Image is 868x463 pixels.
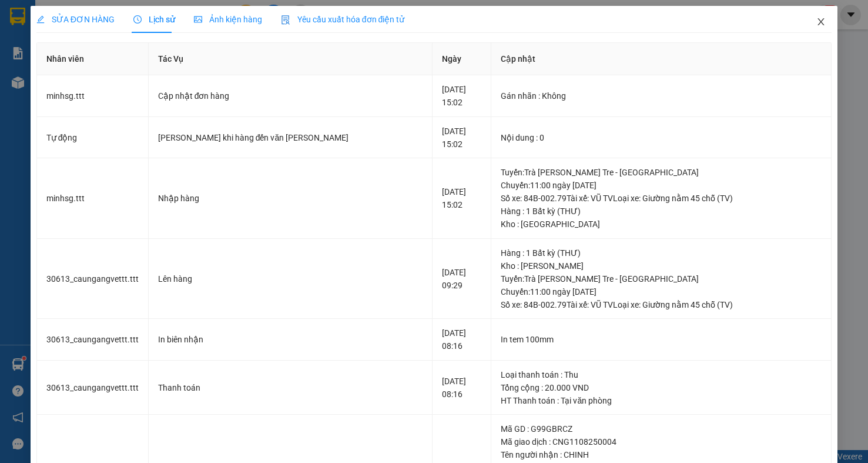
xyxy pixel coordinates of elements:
[501,131,822,144] div: Nội dung : 0
[37,239,149,319] td: 30613_caungangvettt.ttt
[442,185,481,211] div: [DATE] 15:02
[501,205,822,218] div: Hàng : 1 Bất kỳ (THƯ)
[37,75,149,117] td: minhsg.ttt
[501,394,822,407] div: HT Thanh toán : Tại văn phòng
[37,361,149,415] td: 30613_caungangvettt.ttt
[36,15,115,24] span: SỬA ĐƠN HÀNG
[501,333,822,346] div: In tem 100mm
[194,15,202,24] span: picture
[816,17,826,26] span: close
[158,381,423,394] div: Thanh toán
[501,247,822,259] div: Hàng : 1 Bất kỳ (THƯ)
[501,435,822,448] div: Mã giao dịch : CNG1108250004
[442,375,481,401] div: [DATE] 08:16
[501,272,822,311] div: Tuyến : Trà [PERSON_NAME] Tre - [GEOGRAPHIC_DATA] Chuyến: 11:00 ngày [DATE] Số xe: 84B-002.79 Tài...
[805,6,837,39] button: Close
[36,15,45,24] span: edit
[281,15,405,24] span: Yêu cầu xuất hóa đơn điện tử
[194,15,262,24] span: Ảnh kiện hàng
[281,15,290,25] img: icon
[501,422,822,435] div: Mã GD : G99GBRCZ
[501,381,822,394] div: Tổng cộng : 20.000 VND
[501,448,822,461] div: Tên người nhận : CHINH
[158,192,423,205] div: Nhập hàng
[37,117,149,159] td: Tự động
[501,166,822,205] div: Tuyến : Trà [PERSON_NAME] Tre - [GEOGRAPHIC_DATA] Chuyến: 11:00 ngày [DATE] Số xe: 84B-002.79 Tài...
[433,43,491,75] th: Ngày
[442,83,481,109] div: [DATE] 15:02
[442,266,481,292] div: [DATE] 09:29
[133,15,142,24] span: clock-circle
[442,327,481,352] div: [DATE] 08:16
[37,319,149,361] td: 30613_caungangvettt.ttt
[158,333,423,346] div: In biên nhận
[158,272,423,285] div: Lên hàng
[501,218,822,231] div: Kho : [GEOGRAPHIC_DATA]
[37,158,149,239] td: minhsg.ttt
[491,43,832,75] th: Cập nhật
[149,43,433,75] th: Tác Vụ
[501,89,822,102] div: Gán nhãn : Không
[37,43,149,75] th: Nhân viên
[133,15,175,24] span: Lịch sử
[501,259,822,272] div: Kho : [PERSON_NAME]
[158,89,423,102] div: Cập nhật đơn hàng
[501,368,822,381] div: Loại thanh toán : Thu
[158,131,423,144] div: [PERSON_NAME] khi hàng đến văn [PERSON_NAME]
[442,125,481,151] div: [DATE] 15:02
